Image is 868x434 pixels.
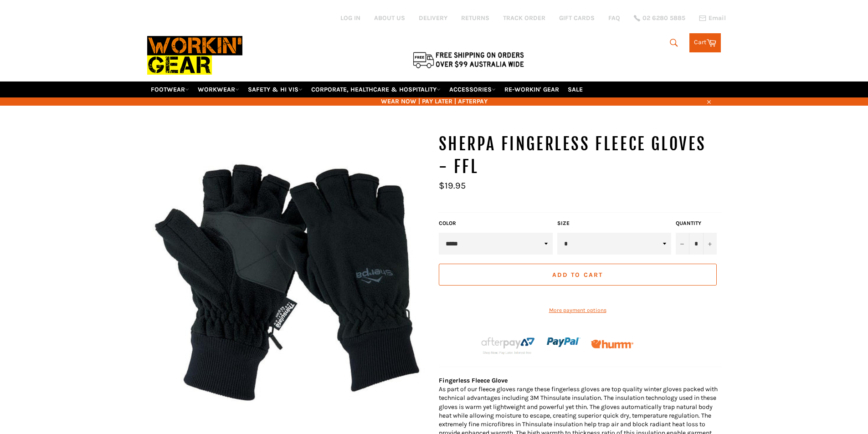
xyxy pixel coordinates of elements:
[676,233,689,255] button: Reduce item quantity by one
[244,82,306,97] a: SAFETY & HI VIS
[419,14,447,22] a: DELIVERY
[147,82,193,97] a: FOOTWEAR
[374,14,405,22] a: ABOUT US
[547,325,580,359] img: paypal.png
[340,14,360,22] a: Log in
[557,220,671,227] label: Size
[642,15,685,21] span: 02 6280 5885
[552,271,603,279] span: Add to Cart
[591,340,633,348] img: Humm_core_logo_RGB-01_300x60px_small_195d8312-4386-4de7-b182-0ef9b6303a37.png
[634,15,685,21] a: 02 6280 5885
[699,15,726,22] a: Email
[689,33,721,52] a: Cart
[439,180,466,191] span: $19.95
[439,133,721,178] h1: SHERPA Fingerless Fleece Gloves - FFL
[147,30,242,81] img: Workin Gear leaders in Workwear, Safety Boots, PPE, Uniforms. Australia's No.1 in Workwear
[147,97,721,106] span: WEAR NOW | PAY LATER | AFTERPAY
[446,82,499,97] a: ACCESSORIES
[480,336,536,355] img: Afterpay-Logo-on-dark-bg_large.png
[559,14,595,22] a: GIFT CARDS
[147,133,430,415] img: SHERPA Fingerless Fleece Gloves - Workin Gear
[703,233,717,255] button: Increase item quantity by one
[501,82,563,97] a: RE-WORKIN' GEAR
[411,50,525,69] img: Flat $9.95 shipping Australia wide
[439,306,717,314] a: More payment options
[608,14,620,22] a: FAQ
[461,14,489,22] a: RETURNS
[439,377,508,384] strong: Fingerless Fleece Glove
[503,14,545,22] a: TRACK ORDER
[439,220,553,227] label: Color
[439,264,717,286] button: Add to Cart
[308,82,444,97] a: CORPORATE, HEALTHCARE & HOSPITALITY
[709,15,726,21] span: Email
[676,220,717,227] label: Quantity
[564,82,586,97] a: SALE
[194,82,243,97] a: WORKWEAR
